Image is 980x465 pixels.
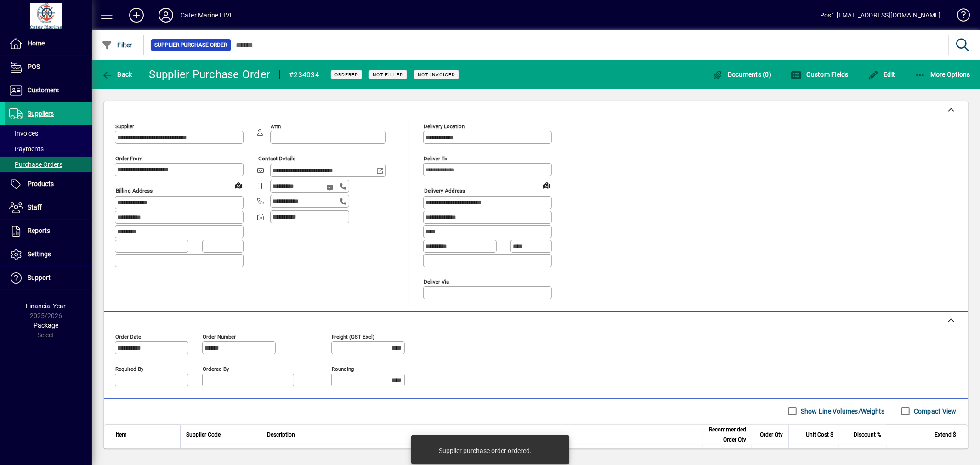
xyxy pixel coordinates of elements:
mat-label: Attn [271,123,281,130]
mat-label: Delivery Location [424,123,465,130]
span: Reports [28,227,50,234]
button: Send SMS [320,176,342,198]
mat-label: Supplier [115,123,134,130]
button: Edit [866,66,898,83]
td: 0.00 [839,445,887,464]
a: View on map [539,178,554,193]
span: Supplier Code [186,430,221,440]
a: Staff [5,196,92,219]
span: Support [28,274,51,281]
div: Supplier Purchase Order [149,67,271,82]
span: Back [102,71,132,78]
mat-label: Required by [115,365,143,372]
button: Documents (0) [710,66,774,83]
mat-label: Deliver To [424,155,448,162]
mat-label: Order from [115,155,142,162]
span: Unit Cost $ [806,430,833,440]
mat-label: Order number [203,333,236,340]
button: Add [122,7,151,23]
button: Filter [99,37,135,53]
a: Knowledge Base [950,2,969,32]
a: Customers [5,79,92,102]
a: View on map [231,178,246,193]
a: Invoices [5,125,92,141]
a: Purchase Orders [5,157,92,172]
label: Show Line Volumes/Weights [799,407,885,416]
mat-label: Freight (GST excl) [332,333,374,340]
span: POS [28,63,40,70]
button: More Options [912,66,973,83]
span: Not Filled [373,72,403,78]
td: 4.9900 [788,445,839,464]
td: 1.0000 [703,445,752,464]
span: Not Invoiced [418,72,455,78]
label: Compact View [912,407,957,416]
span: Filter [102,41,132,49]
span: Documents (0) [712,71,772,78]
span: Products [28,180,54,187]
a: Support [5,267,92,289]
span: Staff [28,204,42,211]
span: More Options [915,71,971,78]
button: Custom Fields [788,66,851,83]
mat-label: Rounding [332,365,354,372]
span: Customers [28,86,59,94]
mat-label: Order date [115,333,141,340]
app-page-header-button: Back [92,66,142,83]
a: POS [5,56,92,79]
span: Ordered [334,72,358,78]
a: Products [5,173,92,196]
span: Invoices [9,130,38,137]
span: Extend $ [935,430,956,440]
span: Suppliers [28,110,54,117]
span: Supplier Purchase Order [154,40,227,50]
div: #234034 [289,68,319,82]
span: Payments [9,145,44,153]
span: Recommended Order Qty [709,425,746,445]
td: 1.0000 [752,445,788,464]
mat-label: Deliver via [424,278,449,284]
div: Cater Marine LIVE [181,8,233,23]
div: Pos1 [EMAIL_ADDRESS][DOMAIN_NAME] [820,8,941,23]
span: Home [28,40,45,47]
a: Home [5,32,92,55]
span: Order Qty [760,430,783,440]
span: Purchase Orders [9,161,62,168]
span: Item [116,430,127,440]
span: Financial Year [26,302,66,310]
mat-label: Ordered by [203,365,229,372]
span: Edit [868,71,895,78]
span: Description [267,430,295,440]
a: Reports [5,220,92,243]
span: Settings [28,250,51,258]
span: Discount % [854,430,881,440]
td: 4.99 [887,445,968,464]
span: Custom Fields [791,71,849,78]
td: C1123 [180,445,261,464]
button: Back [99,66,135,83]
a: Payments [5,141,92,157]
span: Package [34,322,58,329]
button: Profile [151,7,181,23]
div: Supplier purchase order ordered. [439,446,532,455]
a: Settings [5,243,92,266]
